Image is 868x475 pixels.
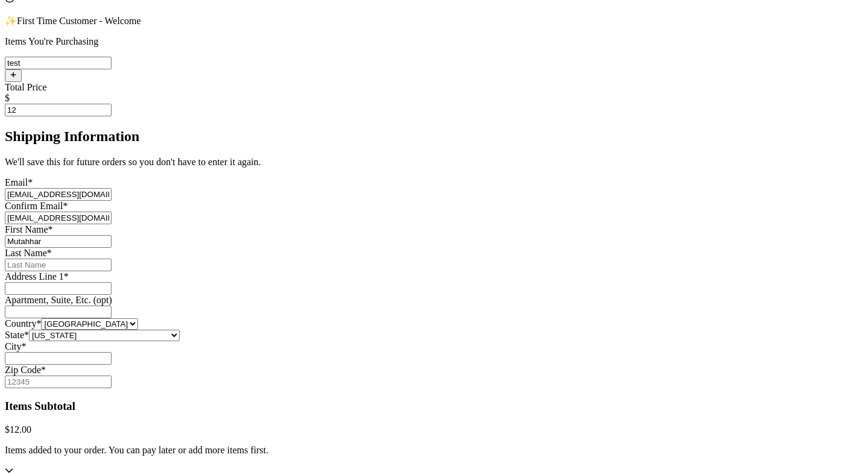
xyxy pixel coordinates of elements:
[5,376,112,388] input: 12345
[5,212,112,224] input: Confirm Email
[5,16,17,26] span: ✨
[5,157,863,168] p: We'll save this for future orders so you don't have to enter it again.
[5,318,41,329] label: Country
[5,365,46,375] label: Zip Code
[5,341,27,351] label: City
[5,224,53,234] label: First Name
[5,57,112,69] input: ex.funky hat
[5,82,47,92] label: Total Price
[5,445,863,456] p: Items added to your order. You can pay later or add more items first.
[5,128,863,145] h2: Shipping Information
[5,295,112,305] label: Apartment, Suite, Etc. (opt)
[5,177,33,187] label: Email
[5,201,68,211] label: Confirm Email
[5,235,112,248] input: First Name
[5,248,52,258] label: Last Name
[5,424,863,435] p: $ 12.00
[5,271,69,282] label: Address Line 1
[5,188,112,201] input: Email
[5,330,29,340] label: State
[5,93,863,104] div: $
[5,400,863,413] h3: Items Subtotal
[17,16,141,26] span: First Time Customer - Welcome
[5,36,863,47] p: Items You're Purchasing
[5,259,112,271] input: Last Name
[5,104,112,116] input: Enter Mutually Agreed Payment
